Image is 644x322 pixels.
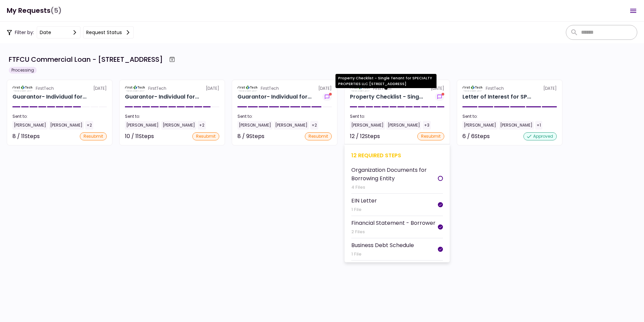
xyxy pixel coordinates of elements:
button: show-messages [435,93,444,101]
button: show-messages [322,93,332,101]
div: Sent to: [462,113,557,119]
div: Property Checklist - Single Tenant for SPECIALTY PROPERTIES LLC 1151-B Hospital Wy, Pocatello, ID [350,93,423,101]
div: [PERSON_NAME] [12,121,47,130]
div: Processing [9,67,37,74]
div: resubmit [417,132,444,140]
div: Sent to: [12,113,107,119]
button: Request status [83,26,134,38]
div: [DATE] [125,85,219,91]
div: [PERSON_NAME] [386,121,421,130]
div: Organization Documents for Borrowing Entity [351,166,438,183]
div: 8 / 9 Steps [237,132,264,140]
div: 12 / 12 Steps [350,132,380,140]
div: Guarantor- Individual for SPECIALTY PROPERTIES LLC Scot Halladay [125,93,199,101]
div: FTFCU Commercial Loan - [STREET_ADDRESS] [9,54,163,64]
div: [DATE] [462,85,557,91]
div: +2 [85,121,93,130]
div: [PERSON_NAME] [237,121,272,130]
div: date [40,29,51,36]
button: date [37,26,80,38]
div: Property Checklist - Single Tenant for SPECIALTY PROPERTIES LLC [STREET_ADDRESS] [335,74,437,88]
img: Partner logo [125,85,146,91]
div: FirstTech [486,85,504,91]
div: [PERSON_NAME] [350,121,385,130]
div: FirstTech [261,85,279,91]
div: 6 / 6 Steps [462,132,490,140]
div: [PERSON_NAME] [161,121,196,130]
div: approved [523,132,557,140]
div: Guarantor- Individual for SPECIALTY PROPERTIES LLC Jim Price [12,93,87,101]
div: [PERSON_NAME] [125,121,160,130]
div: 4 Files [351,184,438,191]
div: Business Debt Schedule [351,241,414,249]
div: [PERSON_NAME] [49,121,84,130]
div: 8 / 11 Steps [12,132,40,140]
div: FirstTech [148,85,166,91]
div: +3 [423,121,431,130]
div: [DATE] [237,85,332,91]
div: Financial Statement - Borrower [351,219,436,227]
button: Archive workflow [166,53,178,65]
div: resubmit [80,132,107,140]
div: [PERSON_NAME] [462,121,497,130]
div: Guarantor- Individual for SPECIALTY PROPERTIES LLC Charles Eldredge [237,93,312,101]
div: 12 required steps [351,151,443,160]
div: Sent to: [350,113,444,119]
div: Letter of Interest for SPECIALTY PROPERTIES LLC 1151-B Hospital Way Pocatello [462,93,531,101]
div: 1 File [351,251,414,258]
div: [PERSON_NAME] [499,121,534,130]
img: Partner logo [237,85,258,91]
h1: My Requests [7,4,62,18]
div: 2 Files [351,229,436,235]
img: Partner logo [462,85,483,91]
div: Sent to: [125,113,219,119]
img: Partner logo [12,85,33,91]
div: +1 [535,121,542,130]
div: [DATE] [12,85,107,91]
div: 1 File [351,206,377,213]
span: (5) [51,4,62,18]
div: FirstTech [36,85,54,91]
div: Filter by: [7,26,134,38]
div: 10 / 11 Steps [125,132,154,140]
button: Open menu [625,3,641,19]
div: +2 [310,121,318,130]
div: EIN Letter [351,196,377,205]
div: [PERSON_NAME] [274,121,309,130]
div: Sent to: [237,113,332,119]
div: +2 [198,121,206,130]
div: resubmit [192,132,219,140]
div: resubmit [305,132,332,140]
